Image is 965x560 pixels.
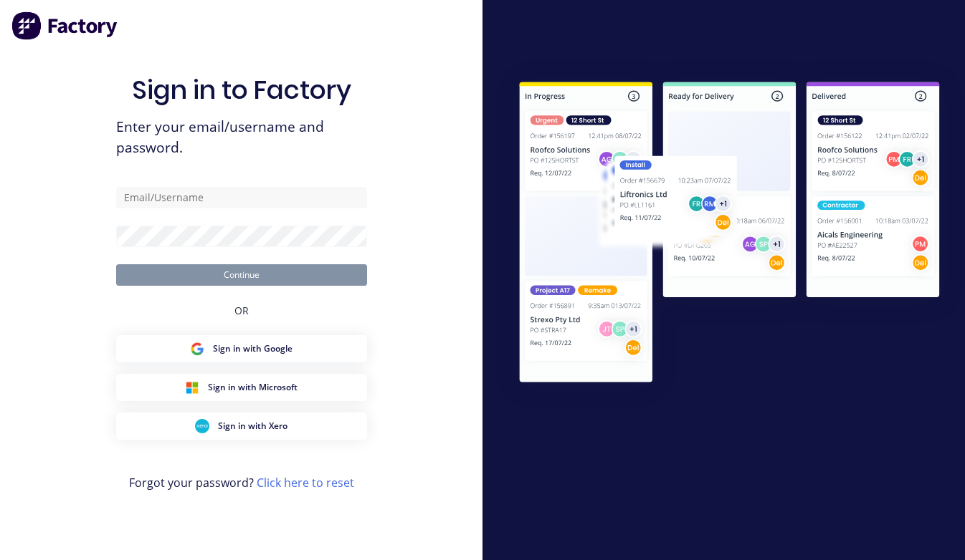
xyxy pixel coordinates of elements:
[116,264,367,286] button: Continue
[190,342,204,356] img: Google Sign in
[116,187,367,208] input: Email/Username
[257,475,354,491] a: Click here to reset
[208,381,298,394] span: Sign in with Microsoft
[494,59,965,410] img: Sign in
[185,380,199,395] img: Microsoft Sign in
[116,117,367,158] span: Enter your email/username and password.
[116,335,367,362] button: Google Sign inSign in with Google
[213,342,293,355] span: Sign in with Google
[234,286,249,335] div: OR
[195,419,209,433] img: Xero Sign in
[129,474,354,491] span: Forgot your password?
[116,412,367,440] button: Xero Sign inSign in with Xero
[11,11,119,40] img: Factory
[132,74,351,105] h1: Sign in to Factory
[218,420,287,433] span: Sign in with Xero
[116,374,367,401] button: Microsoft Sign inSign in with Microsoft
